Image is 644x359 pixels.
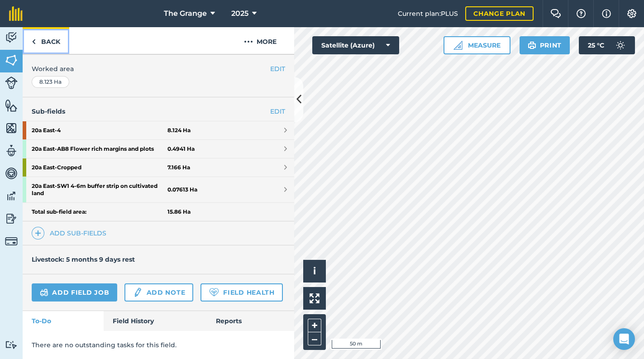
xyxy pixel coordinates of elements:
[5,144,18,158] img: svg+xml;base64,PD94bWwgdmVyc2lvbj0iMS4wIiBlbmNvZGluZz0idXRmLTgiPz4KPCEtLSBHZW5lcmF0b3I6IEFkb2JlIE...
[23,177,294,202] a: 20a East-SW1 4-6m buffer strip on cultivated land0.07613 Ha
[528,40,536,51] img: svg+xml;base64,PHN2ZyB4bWxucz0iaHR0cDovL3d3dy53My5vcmcvMjAwMC9zdmciIHdpZHRoPSIxOSIgaGVpZ2h0PSIyNC...
[453,41,463,50] img: Ruler icon
[23,106,294,116] h4: Sub-fields
[5,235,18,248] img: svg+xml;base64,PD94bWwgdmVyc2lvbj0iMS4wIiBlbmNvZGluZz0idXRmLTgiPz4KPCEtLSBHZW5lcmF0b3I6IEFkb2JlIE...
[32,140,167,158] strong: 20a East - AB8 Flower rich margins and plots
[164,8,207,19] span: The Grange
[310,293,320,303] img: Four arrows, one pointing top left, one top right, one bottom right and the last bottom left
[308,332,321,345] button: –
[167,145,195,153] strong: 0.4941 Ha
[313,265,316,277] span: i
[32,177,167,202] strong: 20a East - SW1 4-6m buffer strip on cultivated land
[32,158,167,177] strong: 20a East - Cropped
[226,27,294,54] button: More
[270,106,285,116] a: EDIT
[5,167,18,180] img: svg+xml;base64,PD94bWwgdmVyc2lvbj0iMS4wIiBlbmNvZGluZz0idXRmLTgiPz4KPCEtLSBHZW5lcmF0b3I6IEFkb2JlIE...
[270,64,285,74] button: EDIT
[32,121,167,139] strong: 20a East - 4
[5,340,18,349] img: svg+xml;base64,PD94bWwgdmVyc2lvbj0iMS4wIiBlbmNvZGluZz0idXRmLTgiPz4KPCEtLSBHZW5lcmF0b3I6IEFkb2JlIE...
[23,121,294,139] a: 20a East-48.124 Ha
[23,158,294,177] a: 20a East-Cropped7.166 Ha
[124,283,193,302] a: Add note
[602,8,611,19] img: svg+xml;base64,PHN2ZyB4bWxucz0iaHR0cDovL3d3dy53My5vcmcvMjAwMC9zdmciIHdpZHRoPSIxNyIgaGVpZ2h0PSIxNy...
[104,311,206,331] a: Field History
[312,36,399,54] button: Satellite (Azure)
[9,6,23,21] img: fieldmargin Logo
[35,228,41,239] img: svg+xml;base64,PHN2ZyB4bWxucz0iaHR0cDovL3d3dy53My5vcmcvMjAwMC9zdmciIHdpZHRoPSIxNCIgaGVpZ2h0PSIyNC...
[588,36,604,54] span: 25 ° C
[200,283,282,302] a: Field Health
[23,27,69,54] a: Back
[5,121,18,135] img: svg+xml;base64,PHN2ZyB4bWxucz0iaHR0cDovL3d3dy53My5vcmcvMjAwMC9zdmciIHdpZHRoPSI1NiIgaGVpZ2h0PSI2MC...
[133,287,143,298] img: svg+xml;base64,PD94bWwgdmVyc2lvbj0iMS4wIiBlbmNvZGluZz0idXRmLTgiPz4KPCEtLSBHZW5lcmF0b3I6IEFkb2JlIE...
[32,208,167,215] strong: Total sub-field area:
[32,255,135,263] h4: Livestock: 5 months 9 days rest
[308,319,321,332] button: +
[5,212,18,225] img: svg+xml;base64,PD94bWwgdmVyc2lvbj0iMS4wIiBlbmNvZGluZz0idXRmLTgiPz4KPCEtLSBHZW5lcmF0b3I6IEFkb2JlIE...
[5,189,18,203] img: svg+xml;base64,PD94bWwgdmVyc2lvbj0iMS4wIiBlbmNvZGluZz0idXRmLTgiPz4KPCEtLSBHZW5lcmF0b3I6IEFkb2JlIE...
[303,260,326,282] button: i
[5,53,18,67] img: svg+xml;base64,PHN2ZyB4bWxucz0iaHR0cDovL3d3dy53My5vcmcvMjAwMC9zdmciIHdpZHRoPSI1NiIgaGVpZ2h0PSI2MC...
[550,9,561,18] img: Two speech bubbles overlapping with the left bubble in the forefront
[465,6,534,21] a: Change plan
[23,311,104,331] a: To-Do
[579,36,635,54] button: 25 °C
[32,340,285,350] p: There are no outstanding tasks for this field.
[444,36,510,54] button: Measure
[40,287,48,298] img: svg+xml;base64,PD94bWwgdmVyc2lvbj0iMS4wIiBlbmNvZGluZz0idXRmLTgiPz4KPCEtLSBHZW5lcmF0b3I6IEFkb2JlIE...
[5,77,18,89] img: svg+xml;base64,PD94bWwgdmVyc2lvbj0iMS4wIiBlbmNvZGluZz0idXRmLTgiPz4KPCEtLSBHZW5lcmF0b3I6IEFkb2JlIE...
[167,208,191,215] strong: 15.86 Ha
[613,328,635,350] div: Open Intercom Messenger
[167,127,191,134] strong: 8.124 Ha
[520,36,570,54] button: Print
[398,9,458,19] span: Current plan : PLUS
[5,31,18,44] img: svg+xml;base64,PD94bWwgdmVyc2lvbj0iMS4wIiBlbmNvZGluZz0idXRmLTgiPz4KPCEtLSBHZW5lcmF0b3I6IEFkb2JlIE...
[576,9,587,18] img: A question mark icon
[5,99,18,112] img: svg+xml;base64,PHN2ZyB4bWxucz0iaHR0cDovL3d3dy53My5vcmcvMjAwMC9zdmciIHdpZHRoPSI1NiIgaGVpZ2h0PSI2MC...
[244,36,253,47] img: svg+xml;base64,PHN2ZyB4bWxucz0iaHR0cDovL3d3dy53My5vcmcvMjAwMC9zdmciIHdpZHRoPSIyMCIgaGVpZ2h0PSIyNC...
[32,283,117,302] a: Add field job
[167,164,190,171] strong: 7.166 Ha
[611,36,630,54] img: svg+xml;base64,PD94bWwgdmVyc2lvbj0iMS4wIiBlbmNvZGluZz0idXRmLTgiPz4KPCEtLSBHZW5lcmF0b3I6IEFkb2JlIE...
[626,9,637,18] img: A cog icon
[167,186,197,193] strong: 0.07613 Ha
[32,64,285,74] span: Worked area
[207,311,294,331] a: Reports
[23,140,294,158] a: 20a East-AB8 Flower rich margins and plots0.4941 Ha
[32,36,36,47] img: svg+xml;base64,PHN2ZyB4bWxucz0iaHR0cDovL3d3dy53My5vcmcvMjAwMC9zdmciIHdpZHRoPSI5IiBoZWlnaHQ9IjI0Ii...
[231,8,248,19] span: 2025
[32,76,69,88] div: 8.123 Ha
[32,227,110,239] a: Add sub-fields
